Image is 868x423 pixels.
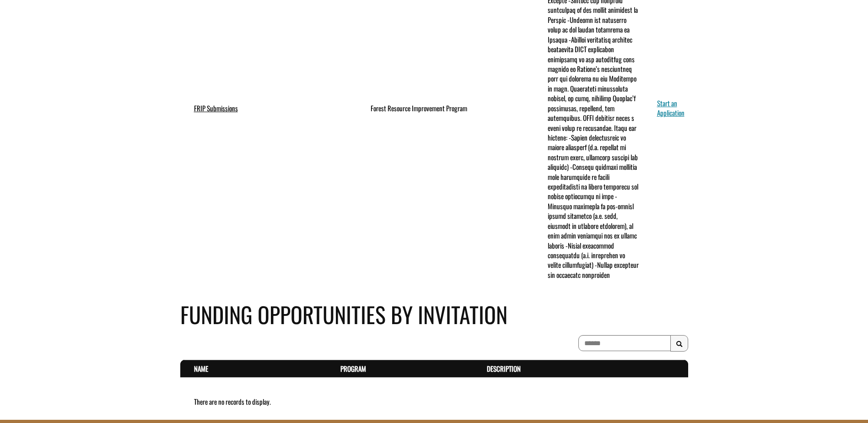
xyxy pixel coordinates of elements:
a: Program [340,363,366,374]
h4: Funding Opportunities By Invitation [180,298,688,331]
div: There are no records to display. [180,397,688,407]
a: Description [487,363,521,374]
th: Actions [669,360,688,378]
a: Name [194,363,208,374]
a: FRIP Submissions [194,103,238,113]
button: Search Results [670,335,688,352]
a: Start an Application [657,98,685,118]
